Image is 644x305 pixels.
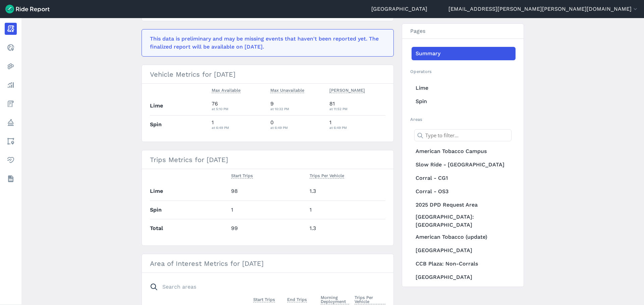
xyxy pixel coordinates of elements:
button: [EMAIL_ADDRESS][PERSON_NAME][PERSON_NAME][DOMAIN_NAME] [448,5,639,13]
a: Report [5,23,17,35]
a: Summary [412,47,516,60]
span: Start Trips [253,296,275,302]
th: Lime [150,97,209,115]
div: at 6:49 PM [270,125,324,131]
a: Lime [412,81,516,95]
span: Trips Per Vehicle [310,172,344,178]
h3: Trips Metrics for [DATE] [142,150,393,169]
a: [GEOGRAPHIC_DATA] [412,271,516,284]
a: American Tobacco Campus [412,145,516,158]
a: Slow Ride - [GEOGRAPHIC_DATA] [412,158,516,171]
div: at 11:52 PM [329,106,386,112]
div: 81 [329,100,386,112]
td: 1.3 [307,219,385,237]
a: Spin [412,95,516,108]
span: Max Unavailable [270,86,304,93]
a: Heatmaps [5,60,17,72]
button: End Trips [287,296,307,304]
span: End Trips [287,296,307,302]
a: [GEOGRAPHIC_DATA] [412,244,516,257]
button: [PERSON_NAME] [329,86,365,94]
th: Total [150,219,228,237]
a: Fees [5,98,17,110]
span: Start Trips [231,172,253,178]
td: 1.3 [307,182,385,201]
h3: Vehicle Metrics for [DATE] [142,65,393,84]
a: Analyze [5,79,17,91]
input: Search areas [146,281,381,293]
button: Max Unavailable [270,86,304,94]
div: at 5:10 PM [212,106,265,112]
a: Realtime [5,42,17,54]
td: 98 [228,182,307,201]
div: at 10:32 PM [270,106,324,112]
a: Areas [5,135,17,147]
h3: Pages [402,24,524,39]
button: Trips Per Vehicle [310,172,344,180]
a: CCB Plaza: Non-Corrals [412,257,516,271]
div: at 6:49 PM [212,125,265,131]
td: 99 [228,219,307,237]
div: 1 [329,119,386,131]
span: Morning Deployment [321,294,349,304]
span: Max Available [212,86,240,93]
img: Ride Report [5,5,50,13]
div: 1 [212,119,265,131]
th: Spin [150,115,209,134]
span: Trips Per Vehicle [355,294,386,304]
button: Max Available [212,86,240,94]
div: 76 [212,100,265,112]
div: at 6:49 PM [329,125,386,131]
a: American Tobacco (update) [412,230,516,244]
button: Start Trips [253,296,275,304]
a: [GEOGRAPHIC_DATA]: [GEOGRAPHIC_DATA] [412,212,516,230]
div: This data is preliminary and may be missing events that haven't been reported yet. The finalized ... [150,35,381,51]
h2: Areas [410,116,516,123]
div: 9 [270,100,324,112]
a: Health [5,154,17,166]
button: Start Trips [231,172,253,180]
div: 0 [270,119,324,131]
a: Datasets [5,173,17,185]
a: Corral - CG1 [412,171,516,185]
a: 2025 DPD Request Area [412,198,516,212]
a: [GEOGRAPHIC_DATA] [371,5,427,13]
a: Policy [5,117,17,129]
th: Lime [150,182,228,201]
a: Corral - DBAP [412,284,516,297]
a: Corral - OS3 [412,185,516,198]
td: 1 [307,201,385,219]
h3: Area of Interest Metrics for [DATE] [142,254,393,273]
th: Spin [150,201,228,219]
h2: Operators [410,68,516,75]
td: 1 [228,201,307,219]
input: Type to filter... [414,129,512,141]
span: [PERSON_NAME] [329,86,365,93]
